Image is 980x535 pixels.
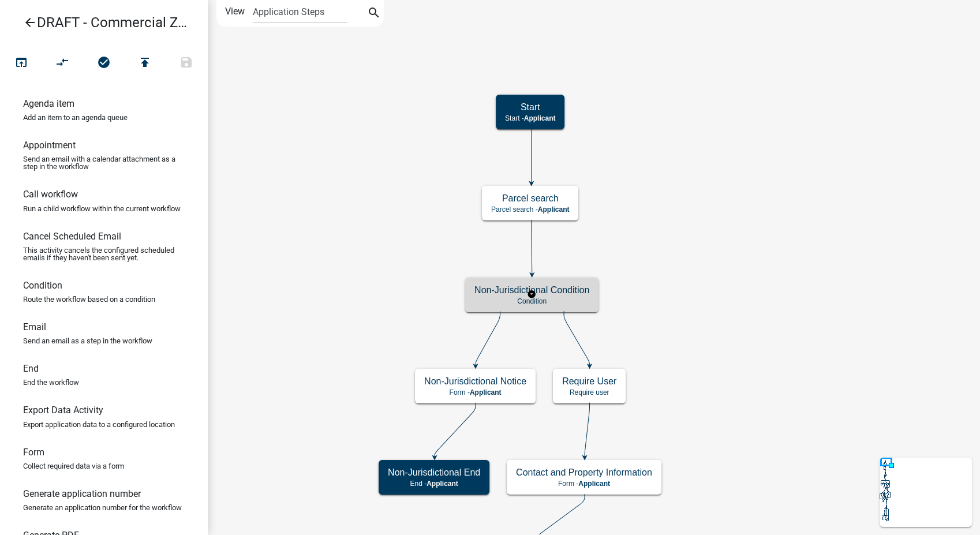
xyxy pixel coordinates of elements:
p: Parcel search - [491,205,569,214]
h5: Non-Jurisdictional Notice [424,376,526,387]
p: Start - [505,114,555,122]
button: search [365,5,383,23]
button: Auto Layout [42,51,83,76]
p: End the workflow [23,379,79,386]
h6: Condition [23,280,62,291]
span: Applicant [427,480,458,488]
i: publish [138,55,152,72]
h6: Cancel Scheduled Email [23,231,121,242]
p: End - [388,480,480,488]
i: check_circle [97,55,111,72]
div: Workflow actions [1,51,207,78]
p: Generate an application number for the workflow [23,504,182,511]
h5: Require User [562,376,616,387]
p: Send an email as a step in the workflow [23,337,152,345]
p: Form - [424,388,526,396]
h5: Non-Jurisdictional End [388,467,480,478]
h5: Parcel search [491,193,569,204]
h5: Start [505,102,555,113]
button: Save [166,51,207,76]
button: Publish [124,51,166,76]
h6: Export Data Activity [23,405,103,416]
span: Applicant [538,205,570,214]
i: save [179,55,193,72]
i: arrow_back [23,16,37,32]
h5: Contact and Property Information [516,467,652,478]
p: Require user [562,388,616,396]
h5: Non-Jurisdictional Condition [474,285,589,295]
h6: Appointment [23,140,76,151]
h6: Call workflow [23,189,78,200]
p: Collect required data via a form [23,462,124,470]
h6: Email [23,321,46,332]
p: Condition [474,297,589,305]
i: search [367,6,381,22]
span: Applicant [578,480,610,488]
p: Send an email with a calendar attachment as a step in the workflow [23,155,185,170]
p: Export application data to a configured location [23,421,175,428]
h6: Form [23,447,44,458]
h6: Generate application number [23,488,141,499]
a: DRAFT - Commercial Zoning Permit [9,9,189,36]
h6: Agenda item [23,98,74,109]
span: Applicant [524,114,556,122]
i: compare_arrows [56,55,70,72]
p: Route the workflow based on a condition [23,295,155,303]
h6: End [23,363,39,374]
p: Add an item to an agenda queue [23,114,128,121]
button: Test Workflow [1,51,42,76]
span: Applicant [470,388,502,396]
p: Form - [516,480,652,488]
button: No problems [83,51,125,76]
p: This activity cancels the configured scheduled emails if they haven't been sent yet. [23,246,185,261]
i: open_in_browser [14,55,28,72]
p: Run a child workflow within the current workflow [23,205,181,212]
